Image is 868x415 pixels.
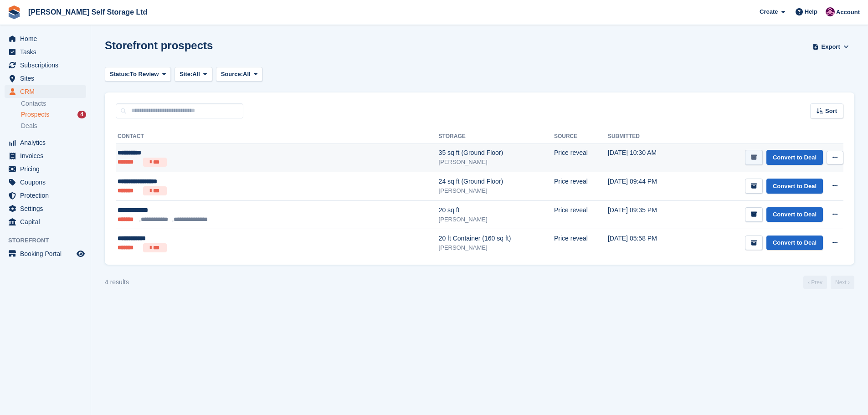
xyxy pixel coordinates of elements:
[554,200,608,229] td: Price reveal
[105,67,171,82] button: Status: To Review
[439,186,554,195] div: [PERSON_NAME]
[822,42,840,51] span: Export
[5,136,86,149] a: menu
[175,67,212,82] button: Site: All
[439,129,554,144] th: Storage
[608,129,686,144] th: Submitted
[5,215,86,228] a: menu
[180,70,192,79] span: Site:
[20,189,75,202] span: Protection
[21,122,37,130] span: Deals
[439,158,554,167] div: [PERSON_NAME]
[5,59,86,72] a: menu
[20,136,75,149] span: Analytics
[8,236,91,245] span: Storefront
[130,70,159,79] span: To Review
[116,129,439,144] th: Contact
[439,177,554,186] div: 24 sq ft (Ground Floor)
[21,110,86,119] a: Prospects 4
[25,5,151,20] a: [PERSON_NAME] Self Storage Ltd
[439,234,554,243] div: 20 ft Container (160 sq ft)
[760,7,778,16] span: Create
[20,215,75,228] span: Capital
[439,243,554,252] div: [PERSON_NAME]
[5,46,86,58] a: menu
[608,172,686,201] td: [DATE] 09:44 PM
[5,202,86,215] a: menu
[439,148,554,158] div: 35 sq ft (Ground Floor)
[20,46,75,58] span: Tasks
[20,202,75,215] span: Settings
[831,276,854,289] a: Next
[5,189,86,202] a: menu
[826,7,835,16] img: Lydia Wild
[439,205,554,215] div: 20 sq ft
[243,70,251,79] span: All
[608,229,686,257] td: [DATE] 05:58 PM
[5,32,86,45] a: menu
[21,110,49,119] span: Prospects
[216,67,263,82] button: Source: All
[554,143,608,172] td: Price reveal
[766,150,823,165] a: Convert to Deal
[221,70,243,79] span: Source:
[825,107,837,116] span: Sort
[805,7,817,16] span: Help
[110,70,130,79] span: Status:
[5,149,86,162] a: menu
[20,176,75,189] span: Coupons
[77,111,86,118] div: 4
[554,229,608,257] td: Price reveal
[554,172,608,201] td: Price reveal
[20,32,75,45] span: Home
[5,72,86,85] a: menu
[766,179,823,194] a: Convert to Deal
[75,248,86,259] a: Preview store
[836,8,860,17] span: Account
[7,5,21,19] img: stora-icon-8386f47178a22dfd0bd8f6a31ec36ba5ce8667c1dd55bd0f319d3a0aa187defe.svg
[20,163,75,175] span: Pricing
[811,39,851,54] button: Export
[608,143,686,172] td: [DATE] 10:30 AM
[766,207,823,222] a: Convert to Deal
[803,276,827,289] a: Previous
[21,99,86,108] a: Contacts
[20,247,75,260] span: Booking Portal
[20,72,75,85] span: Sites
[20,59,75,72] span: Subscriptions
[105,39,213,51] h1: Storefront prospects
[5,247,86,260] a: menu
[192,70,200,79] span: All
[21,121,86,131] a: Deals
[5,176,86,189] a: menu
[20,149,75,162] span: Invoices
[105,277,129,287] div: 4 results
[801,276,856,289] nav: Page
[5,85,86,98] a: menu
[766,236,823,251] a: Convert to Deal
[439,215,554,224] div: [PERSON_NAME]
[5,163,86,175] a: menu
[608,200,686,229] td: [DATE] 09:35 PM
[20,85,75,98] span: CRM
[554,129,608,144] th: Source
